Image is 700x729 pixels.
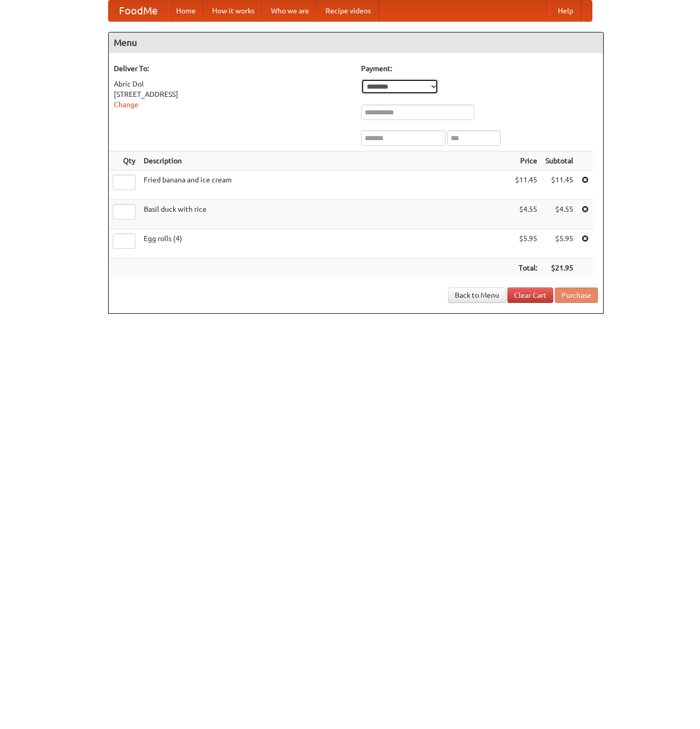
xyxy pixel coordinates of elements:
th: Subtotal [541,151,577,171]
a: Back to Menu [448,287,506,303]
td: $5.95 [511,229,541,259]
td: Egg rolls (4) [140,229,511,259]
th: $21.95 [541,259,577,278]
td: $11.45 [541,171,577,200]
a: FoodMe [109,1,168,21]
a: Who we are [263,1,317,21]
td: $4.55 [511,200,541,229]
div: Abric Dol [114,79,351,89]
a: Change [114,100,139,109]
h5: Deliver To: [114,63,351,74]
h4: Menu [109,32,603,53]
a: Clear Cart [507,287,553,303]
h5: Payment: [361,63,598,74]
td: Fried banana and ice cream [140,171,511,200]
div: [STREET_ADDRESS] [114,89,351,99]
td: $11.45 [511,171,541,200]
th: Total: [511,259,541,278]
th: Price [511,151,541,171]
a: Home [168,1,204,21]
td: $5.95 [541,229,577,259]
th: Qty [109,151,140,171]
a: Recipe videos [317,1,379,21]
td: $4.55 [541,200,577,229]
td: Basil duck with rice [140,200,511,229]
button: Purchase [555,287,598,303]
th: Description [140,151,511,171]
a: How it works [204,1,263,21]
a: Help [550,1,582,21]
